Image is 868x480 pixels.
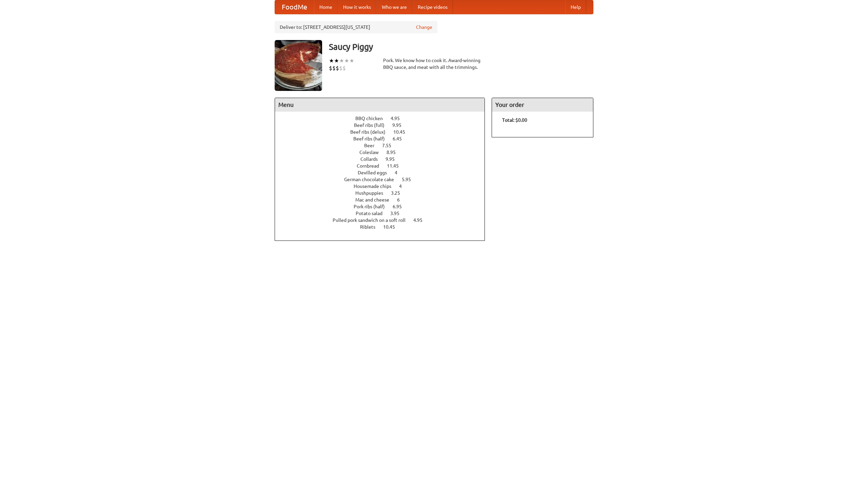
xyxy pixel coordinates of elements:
li: ★ [349,57,354,64]
span: 4 [399,184,409,189]
span: Hushpuppies [355,190,390,196]
span: 4.95 [413,217,429,223]
span: 11.45 [387,163,406,169]
h3: Saucy Piggy [329,40,593,54]
a: Recipe videos [412,0,453,14]
a: Riblets 10.45 [360,224,408,230]
a: Housemade chips 4 [354,184,414,189]
span: Collards [360,156,384,162]
a: Pork ribs (half) 6.95 [354,204,414,209]
a: Beef ribs (delux) 10.45 [350,129,418,135]
span: 9.95 [386,156,401,162]
h4: Menu [275,98,485,112]
div: Deliver to: [STREET_ADDRESS][US_STATE] [275,21,437,33]
b: Total: $0.00 [502,117,527,123]
span: 4 [395,170,404,175]
span: Coleslaw [359,150,386,155]
a: Cornbread 11.45 [357,163,411,169]
span: Housemade chips [354,184,398,189]
span: 6.45 [393,136,409,141]
a: German chocolate cake 5.95 [344,177,423,182]
span: 7.55 [382,143,398,148]
span: Beef ribs (half) [353,136,392,141]
span: BBQ chicken [355,116,390,121]
span: German chocolate cake [344,177,401,182]
span: Mac and cheese [355,197,396,203]
span: Pork ribs (half) [354,204,392,209]
img: angular.jpg [275,40,322,91]
li: ★ [329,57,334,64]
a: Pulled pork sandwich on a soft roll 4.95 [333,217,435,223]
a: Who we are [376,0,412,14]
a: How it works [338,0,376,14]
span: 6 [397,197,407,203]
span: 3.25 [391,190,407,196]
span: 3.95 [390,211,406,216]
span: 8.95 [387,150,402,155]
li: $ [342,64,346,72]
span: 4.95 [391,116,407,121]
a: FoodMe [275,0,314,14]
li: ★ [339,57,344,64]
a: Beef ribs (half) 6.45 [353,136,414,141]
span: Beer [364,143,381,148]
li: $ [339,64,342,72]
span: 5.95 [402,177,418,182]
span: Devilled eggs [358,170,394,175]
li: $ [332,64,336,72]
a: Devilled eggs 4 [358,170,410,175]
a: Coleslaw 8.95 [359,150,408,155]
li: $ [329,64,332,72]
a: Potato salad 3.95 [356,211,412,216]
span: 6.95 [393,204,409,209]
a: Hushpuppies 3.25 [355,190,413,196]
a: BBQ chicken 4.95 [355,116,412,121]
span: Pulled pork sandwich on a soft roll [333,217,412,223]
span: Beef ribs (delux) [350,129,392,135]
li: ★ [334,57,339,64]
span: 10.45 [383,224,402,230]
a: Change [416,24,432,31]
span: Cornbread [357,163,386,169]
span: Riblets [360,224,382,230]
span: Beef ribs (full) [354,122,391,128]
a: Home [314,0,338,14]
a: Collards 9.95 [360,156,407,162]
span: 10.45 [393,129,412,135]
a: Beer 7.55 [364,143,404,148]
h4: Your order [492,98,593,112]
li: $ [336,64,339,72]
span: 9.95 [392,122,408,128]
span: Potato salad [356,211,389,216]
a: Help [565,0,586,14]
li: ★ [344,57,349,64]
a: Beef ribs (full) 9.95 [354,122,414,128]
div: Pork. We know how to cook it. Award-winning BBQ sauce, and meat with all the trimmings. [383,57,485,71]
a: Mac and cheese 6 [355,197,412,203]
